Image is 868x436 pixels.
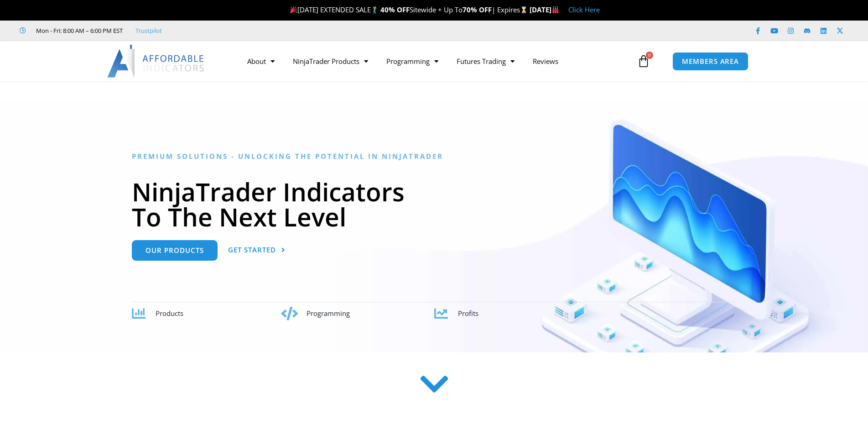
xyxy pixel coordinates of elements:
a: 0 [624,48,664,74]
span: Programming [307,309,350,318]
span: MEMBERS AREA [682,58,739,65]
img: ⌛ [520,6,527,13]
a: Reviews [524,51,567,72]
nav: Menu [238,51,635,72]
strong: [DATE] [530,5,559,14]
a: Programming [377,51,447,72]
img: 🏭 [552,6,559,13]
span: Profits [458,309,478,318]
span: 0 [646,52,653,59]
span: Our Products [146,247,204,254]
a: MEMBERS AREA [672,52,748,71]
strong: 70% OFF [463,5,492,14]
h1: NinjaTrader Indicators To The Next Level [132,179,736,229]
a: Trustpilot [135,25,162,36]
a: About [238,51,284,72]
span: Products [156,309,183,318]
span: Mon - Fri: 8:00 AM – 6:00 PM EST [34,25,123,36]
a: Futures Trading [447,51,524,72]
a: Click Here [568,5,600,14]
a: Our Products [132,240,218,261]
img: 🎉 [290,6,297,13]
strong: 40% OFF [380,5,410,14]
a: Get Started [228,240,286,261]
img: 🏌️‍♂️ [371,6,378,13]
a: NinjaTrader Products [284,51,377,72]
span: [DATE] EXTENDED SALE Sitewide + Up To | Expires [288,5,530,14]
span: Get Started [228,247,276,253]
img: LogoAI | Affordable Indicators – NinjaTrader [107,45,205,78]
h6: Premium Solutions - Unlocking the Potential in NinjaTrader [132,152,736,161]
